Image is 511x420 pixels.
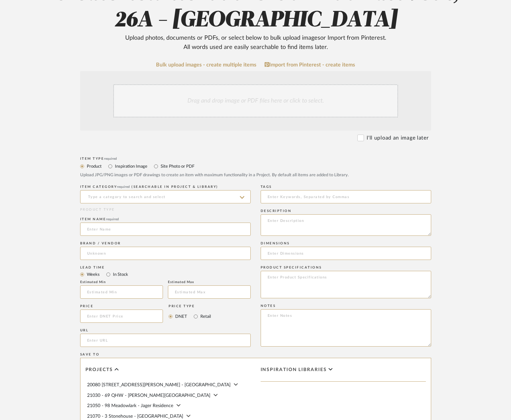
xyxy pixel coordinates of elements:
label: In Stock [112,271,128,278]
div: URL [80,328,251,332]
mat-radio-group: Select item type [80,162,431,170]
div: Description [261,209,431,213]
input: Enter Keywords, Separated by Commas [261,190,431,203]
div: Product Specifications [261,266,431,270]
span: required [106,218,119,221]
div: Estimated Max [168,280,251,284]
div: Upload JPG/PNG images or PDF drawings to create an item with maximum functionality in a Project. ... [80,172,431,179]
input: Enter Dimensions [261,247,431,260]
div: Upload photos, documents or PDFs, or select below to bulk upload images or Import from Pinterest ... [120,33,391,52]
span: (Searchable in Project & Library) [131,185,218,189]
span: 21070 - 3 Stonehouse - [GEOGRAPHIC_DATA] [87,414,183,419]
label: Site Photo or PDF [160,163,194,170]
label: Product [86,163,102,170]
div: Tags [261,185,431,189]
div: Price Type [169,304,211,308]
div: Estimated Min [80,280,163,284]
span: required [117,185,130,189]
input: Enter Name [80,223,251,236]
div: ITEM CATEGORY [80,185,251,189]
span: 20080 [STREET_ADDRESS][PERSON_NAME] - [GEOGRAPHIC_DATA] [87,383,230,387]
span: 21030 - 69 QHW - [PERSON_NAME][GEOGRAPHIC_DATA] [87,393,210,398]
input: Estimated Min [80,285,163,299]
div: Dimensions [261,241,431,245]
input: Unknown [80,247,251,260]
span: 21050 - 98 Meadowlark - Jager Residence [87,403,173,408]
mat-radio-group: Select price type [169,310,211,323]
mat-radio-group: Select item type [80,270,251,278]
input: Enter DNET Price [80,310,163,323]
label: Inspiration Image [114,163,147,170]
div: Item name [80,217,251,221]
input: Type a category to search and select [80,190,251,203]
div: Lead Time [80,266,251,270]
label: Weeks [86,271,100,278]
div: PRODUCT TYPE [80,207,251,212]
span: required [104,157,117,160]
span: Inspiration libraries [261,367,327,373]
div: Brand / Vendor [80,241,251,245]
label: Retail [200,313,211,320]
input: Estimated Max [168,285,251,299]
div: Price [80,304,163,308]
label: DNET [175,313,187,320]
input: Enter URL [80,334,251,347]
div: Item Type [80,157,431,161]
a: Import from Pinterest - create items [265,62,355,68]
div: Notes [261,304,431,308]
span: Projects [85,367,113,373]
div: Save To [80,353,431,357]
label: I'll upload an image later [367,134,429,142]
a: Bulk upload images - create multiple items [156,62,256,68]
